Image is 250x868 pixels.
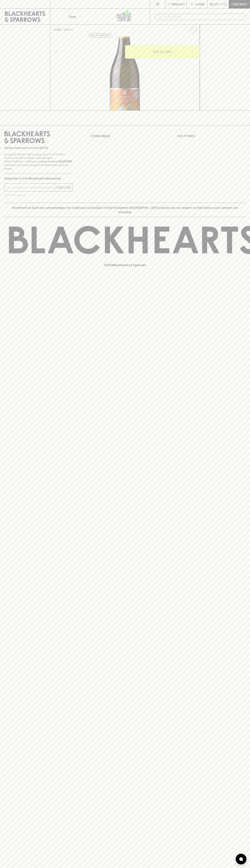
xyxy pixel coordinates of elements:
[224,3,226,5] p: 0
[195,2,204,6] p: Login
[91,134,159,138] p: OTHER AREAS
[69,14,76,19] p: Shop
[64,28,72,31] a: SHOP
[4,146,73,150] p: Sibling owned and run since [DATE]
[4,193,73,197] p: We will never spam you
[210,2,218,6] p: $0.00
[172,2,185,6] p: Wishlist
[50,2,53,6] p: ⠀
[53,28,61,31] a: HOME
[7,185,55,190] input: e.g. jane@blackheartsandsparrows.com.au
[50,37,200,110] img: 40526.png
[231,2,247,6] p: Checkout
[50,9,100,24] button: Shop
[55,184,73,191] button: SUBSCRIBE
[239,857,243,861] img: bubble-icon
[177,134,246,138] p: OUR STORES
[163,14,243,20] input: Try "Pinot noir"
[188,26,198,35] button: Add to wishlist
[39,160,72,163] strong: Liquor License #32064953
[7,206,243,214] p: Blackhearts & Sparrows acknowledges the traditional Custodians of land throughout [GEOGRAPHIC_DAT...
[125,45,200,59] button: ADD TO CART
[56,185,71,190] p: SUBSCRIBE
[153,50,172,54] p: ADD TO CART
[88,33,112,38] button: Add to wishlist
[4,176,73,181] p: Subscribe to The Blackhearts Newsletter
[4,153,73,170] p: It is against the law to sell or supply alcohol to, or to obtain alcohol on behalf of a person un...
